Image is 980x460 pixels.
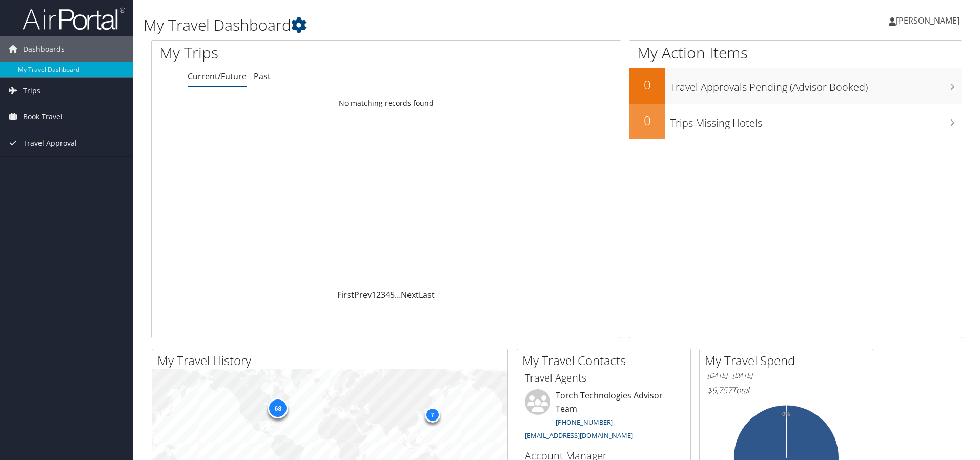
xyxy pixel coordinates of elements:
h2: My Travel History [157,352,507,369]
td: No matching records found [152,94,621,112]
h1: My Trips [159,42,418,64]
h3: Travel Approvals Pending (Advisor Booked) [670,75,962,94]
h2: My Travel Spend [705,352,873,369]
a: 2 [376,289,381,301]
h3: Travel Agents [525,371,683,385]
span: Trips [23,78,40,104]
h6: Total [707,385,865,396]
span: Book Travel [23,104,63,130]
a: Current/Future [188,71,247,82]
span: … [395,289,401,301]
a: 3 [381,289,385,301]
h2: My Travel Contacts [522,352,690,369]
a: 1 [372,289,376,301]
h1: My Action Items [629,42,962,64]
a: Next [401,289,419,301]
span: $9,757 [707,385,732,396]
a: Prev [354,289,372,301]
a: 4 [385,289,390,301]
h1: My Travel Dashboard [144,14,695,36]
a: 5 [390,289,395,301]
h2: 0 [629,112,665,129]
img: airportal-logo.png [23,7,125,31]
div: 7 [424,407,440,423]
a: 0Travel Approvals Pending (Advisor Booked) [629,68,962,104]
h6: [DATE] - [DATE] [707,371,865,381]
a: First [337,289,354,301]
span: Travel Approval [23,130,77,156]
a: Last [419,289,435,301]
li: Torch Technologies Advisor Team [520,389,688,444]
a: [EMAIL_ADDRESS][DOMAIN_NAME] [525,431,633,440]
h2: 0 [629,76,665,93]
span: Dashboards [23,36,65,62]
div: 68 [268,398,288,418]
a: Past [254,71,271,82]
tspan: 0% [782,411,790,417]
a: [PERSON_NAME] [889,5,970,36]
span: [PERSON_NAME] [896,15,959,26]
h3: Trips Missing Hotels [670,111,962,130]
a: [PHONE_NUMBER] [556,417,613,427]
a: 0Trips Missing Hotels [629,104,962,139]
